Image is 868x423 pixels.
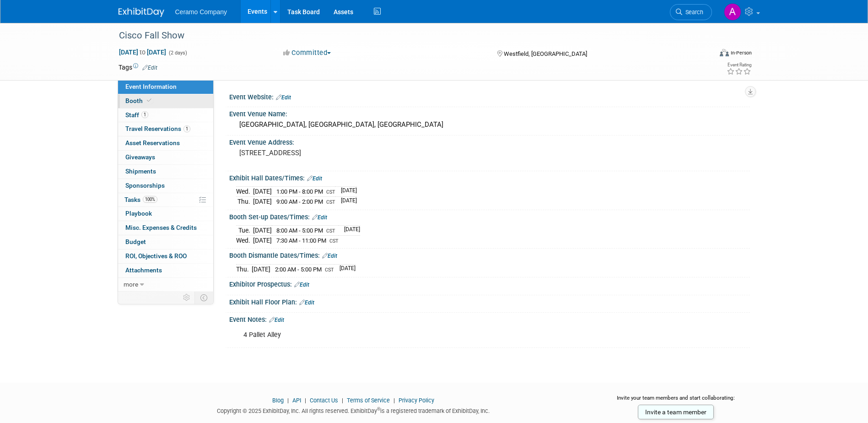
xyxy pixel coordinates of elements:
a: Asset Reservations [118,136,213,150]
a: Edit [299,299,314,306]
a: more [118,278,213,292]
a: Edit [312,214,327,221]
img: April Rockett [724,3,741,21]
td: [DATE] [335,187,357,197]
i: Booth reservation complete [147,98,151,103]
span: Westfield, [GEOGRAPHIC_DATA] [504,50,587,57]
a: Contact Us [310,397,338,404]
a: Misc. Expenses & Credits [118,221,213,235]
span: 9:00 AM - 2:00 PM [276,198,323,205]
div: Event Rating [727,63,751,67]
span: | [285,397,291,404]
span: Giveaways [125,153,155,161]
a: Booth [118,94,213,108]
div: Invite your team members and start collaborating: [602,394,750,408]
div: Event Website: [229,90,750,102]
span: CST [326,189,335,195]
a: Tasks100% [118,193,213,207]
span: 1:00 PM - 8:00 PM [276,188,323,195]
td: [DATE] [253,187,272,197]
span: to [138,49,147,56]
td: Thu. [236,264,252,274]
img: ExhibitDay [119,8,164,17]
span: Shipments [125,168,156,175]
a: Giveaways [118,151,213,164]
img: Format-Inperson.png [720,49,729,56]
span: more [124,281,138,288]
span: Staff [125,111,148,119]
div: Booth Set-up Dates/Times: [229,210,750,222]
td: [DATE] [339,226,360,236]
div: Exhibitor Prospectus: [229,277,750,289]
td: Wed. [236,235,253,245]
div: Booth Dismantle Dates/Times: [229,249,750,260]
a: Edit [294,282,309,288]
div: Cisco Fall Show [116,27,698,44]
td: Wed. [236,187,253,197]
div: [GEOGRAPHIC_DATA], [GEOGRAPHIC_DATA], [GEOGRAPHIC_DATA] [236,118,743,132]
td: [DATE] [334,264,356,274]
td: Thu. [236,197,253,206]
td: Personalize Event Tab Strip [179,292,195,304]
td: [DATE] [335,197,357,206]
td: Toggle Event Tabs [194,292,213,304]
span: 8:00 AM - 5:00 PM [276,227,323,234]
div: Exhibit Hall Dates/Times: [229,171,750,183]
span: CST [325,267,334,273]
a: Edit [276,94,291,101]
a: Travel Reservations1 [118,122,213,136]
span: Budget [125,238,146,245]
td: [DATE] [252,264,270,274]
span: Sponsorships [125,182,165,189]
span: | [391,397,397,404]
span: Asset Reservations [125,139,180,146]
div: Event Venue Name: [229,107,750,119]
a: Invite a team member [638,405,714,419]
span: | [302,397,308,404]
span: Misc. Expenses & Credits [125,224,197,231]
a: Event Information [118,80,213,94]
div: Exhibit Hall Floor Plan: [229,295,750,307]
a: Playbook [118,207,213,221]
button: Committed [280,48,334,58]
span: Booth [125,97,153,104]
a: API [292,397,301,404]
span: | [340,397,345,404]
span: 100% [143,196,157,203]
div: Event Venue Address: [229,136,750,147]
td: [DATE] [253,197,272,206]
span: 1 [141,111,148,118]
div: Event Format [658,48,752,61]
div: 4 Pallet Alley [237,326,649,344]
a: Budget [118,235,213,249]
a: Attachments [118,264,213,277]
span: [DATE] [DATE] [119,48,167,56]
span: CST [326,228,335,234]
span: (2 days) [168,50,187,56]
span: Event Information [125,83,177,90]
span: CST [329,238,339,244]
a: Blog [272,397,284,404]
div: In-Person [730,49,752,56]
span: Playbook [125,210,152,217]
span: Attachments [125,266,162,274]
span: 1 [183,125,190,132]
a: Edit [322,253,337,259]
td: [DATE] [253,235,272,245]
td: Tue. [236,226,253,236]
div: Copyright © 2025 ExhibitDay, Inc. All rights reserved. ExhibitDay is a registered trademark of Ex... [119,405,589,415]
span: 7:30 AM - 11:00 PM [276,237,326,244]
a: Staff1 [118,108,213,122]
a: Edit [307,175,322,182]
a: Shipments [118,165,213,179]
a: Sponsorships [118,179,213,193]
td: [DATE] [253,226,272,236]
span: Ceramo Company [175,8,227,16]
span: CST [326,199,335,205]
a: Privacy Policy [399,397,434,404]
a: Edit [269,317,284,323]
td: Tags [119,63,157,72]
span: Travel Reservations [125,125,190,132]
sup: ® [377,407,380,412]
span: Tasks [124,196,157,203]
